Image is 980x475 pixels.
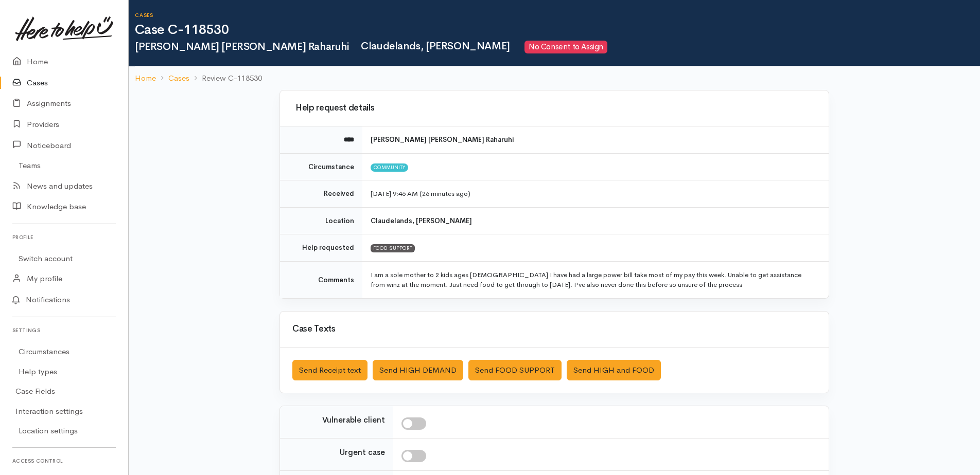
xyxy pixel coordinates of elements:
[322,414,385,426] label: Vulnerable client
[135,72,156,84] a: Home
[567,360,661,381] button: Send HIGH and FOOD
[189,72,262,84] li: Review C-118530
[292,103,816,113] h3: Help request details
[371,244,415,252] div: FOOD SUPPORT
[524,41,607,53] span: No Consent to Assign
[292,360,367,381] button: Send Receipt text
[129,66,980,90] nav: breadcrumb
[373,360,463,381] button: Send HIGH DEMAND
[135,41,980,53] h2: [PERSON_NAME] [PERSON_NAME] Raharuhi
[468,360,562,381] button: Send FOOD SUPPORT
[292,324,816,334] h3: Case Texts
[280,180,362,208] td: Received
[371,163,408,172] span: Community
[362,180,829,208] td: [DATE] 9:46 AM (26 minutes ago)
[362,261,829,298] td: I am a sole mother to 2 kids ages [DEMOGRAPHIC_DATA] I have had a large power bill take most of m...
[356,40,510,52] span: Claudelands, [PERSON_NAME]
[280,261,362,298] td: Comments
[340,447,385,459] label: Urgent case
[135,23,980,38] h1: Case C-118530
[280,153,362,180] td: Circumstance
[371,135,514,144] b: [PERSON_NAME] [PERSON_NAME] Raharuhi
[12,323,116,337] h6: Settings
[12,230,116,244] h6: Profile
[371,216,472,225] b: Claudelands, [PERSON_NAME]
[12,454,116,468] h6: Access control
[280,207,362,234] td: Location
[280,234,362,262] td: Help requested
[168,72,189,84] a: Cases
[135,12,980,18] h6: Cases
